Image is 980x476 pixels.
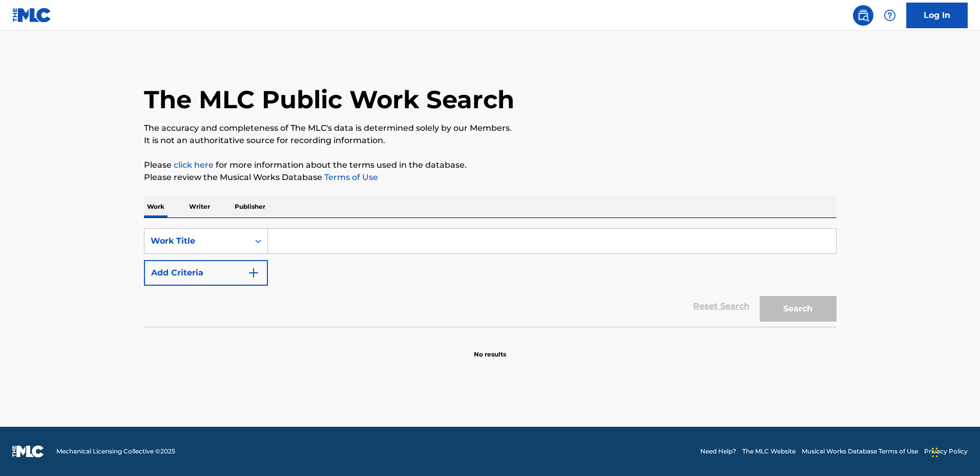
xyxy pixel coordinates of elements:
[232,196,268,217] p: Publisher
[144,171,837,184] p: Please review the Musical Works Database
[880,5,900,26] div: Help
[144,134,837,147] p: It is not an authoritative source for recording information.
[144,260,268,286] button: Add Criteria
[802,447,918,456] a: Musical Works Database Terms of Use
[474,338,506,359] p: No results
[857,9,869,22] img: search
[144,196,168,217] p: Work
[742,447,796,456] a: The MLC Website
[322,172,378,182] a: Terms of Use
[144,122,837,134] p: The accuracy and completeness of The MLC's data is determined solely by our Members.
[853,5,873,26] a: Public Search
[144,228,837,327] form: Search Form
[151,235,243,247] div: Work Title
[884,9,896,22] img: help
[247,267,260,279] img: 9d2ae6d4665cec9f34b9.svg
[932,437,938,468] div: Drag
[174,160,214,170] a: click here
[924,447,968,456] a: Privacy Policy
[929,427,980,476] iframe: Chat Widget
[906,3,968,28] a: Log In
[144,159,837,171] p: Please for more information about the terms used in the database.
[144,84,514,115] h1: The MLC Public Work Search
[56,447,175,456] span: Mechanical Licensing Collective © 2025
[12,445,44,458] img: logo
[12,8,52,23] img: MLC Logo
[186,196,213,217] p: Writer
[700,447,736,456] a: Need Help?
